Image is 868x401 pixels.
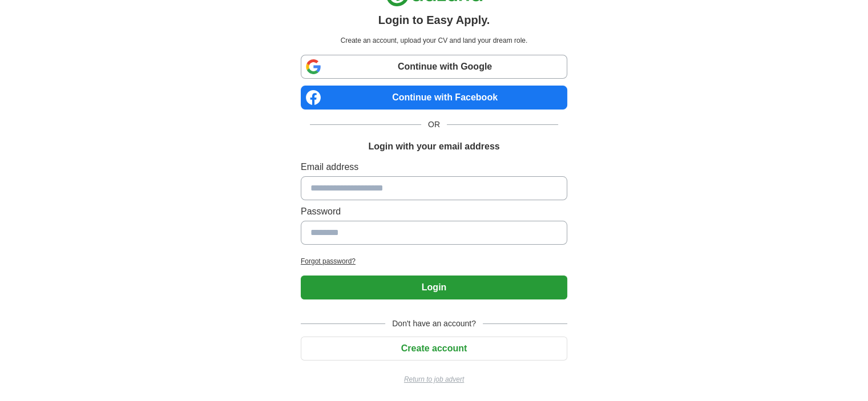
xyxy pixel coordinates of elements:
a: Create account [301,343,567,353]
button: Create account [301,337,567,361]
a: Forgot password? [301,256,567,266]
label: Email address [301,160,567,174]
h1: Login with your email address [368,140,499,153]
p: Create an account, upload your CV and land your dream role. [303,35,565,46]
a: Continue with Google [301,55,567,79]
a: Continue with Facebook [301,86,567,110]
a: Return to job advert [301,374,567,384]
span: OR [421,119,447,131]
h1: Login to Easy Apply. [378,11,490,29]
button: Login [301,276,567,299]
label: Password [301,205,567,218]
span: Don't have an account? [385,318,483,330]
